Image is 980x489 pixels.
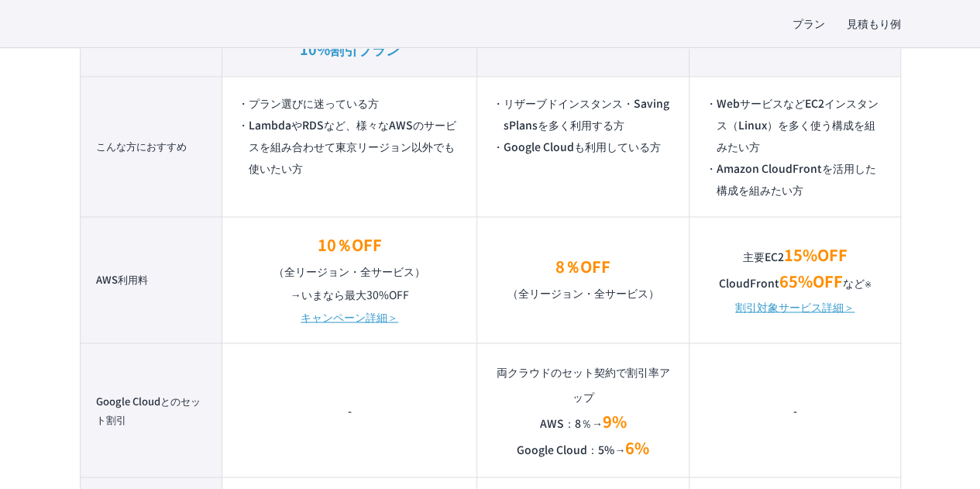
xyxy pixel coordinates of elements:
em: 6% [625,436,649,458]
th: こんな方におすすめ [80,76,222,216]
em: 10％OFF [318,233,382,256]
li: リザーブドインスタンス・SavingsPlansを多く利用する方 [493,92,673,136]
em: いまなら最大30%OFF [301,287,409,302]
a: キャンペーン詳細＞ [301,305,398,327]
th: AWS利用料 [80,216,222,343]
em: 9% [603,409,627,432]
td: 両クラウドのセット契約で割引率アップ AWS：8％→ Google Cloud：5%→ [477,343,689,477]
li: プラン選びに迷っている方 [238,92,461,114]
p: （全リージョン・全サービス） [238,232,461,284]
p: （全リージョン・全サービス） [493,254,673,305]
p: 主要EC2 CloudFront など [705,243,884,295]
a: 見積もり例 [847,15,901,32]
em: 10%割引プラン [300,39,400,59]
em: 15%OFF [783,243,847,266]
td: → [222,216,477,343]
li: Amazon CloudFrontを活用した構成を組みたい方 [705,157,884,201]
small: ※ [864,278,871,290]
li: LambdaやRDSなど、様々なAWSのサービスを組み合わせて東京リージョン以外でも使いたい方 [238,114,461,179]
li: WebサービスなどEC2インスタンス（Linux）を多く使う構成を組みたい方 [705,92,884,157]
em: 8％OFF [555,255,610,277]
td: - [222,343,477,477]
a: プラン [793,15,825,32]
em: 65%OFF [779,270,842,292]
td: - [689,343,900,477]
th: Google Cloudとのセット割引 [80,343,222,477]
li: Google Cloudも利用している方 [493,136,673,157]
a: 割引対象サービス詳細＞ [735,295,854,317]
